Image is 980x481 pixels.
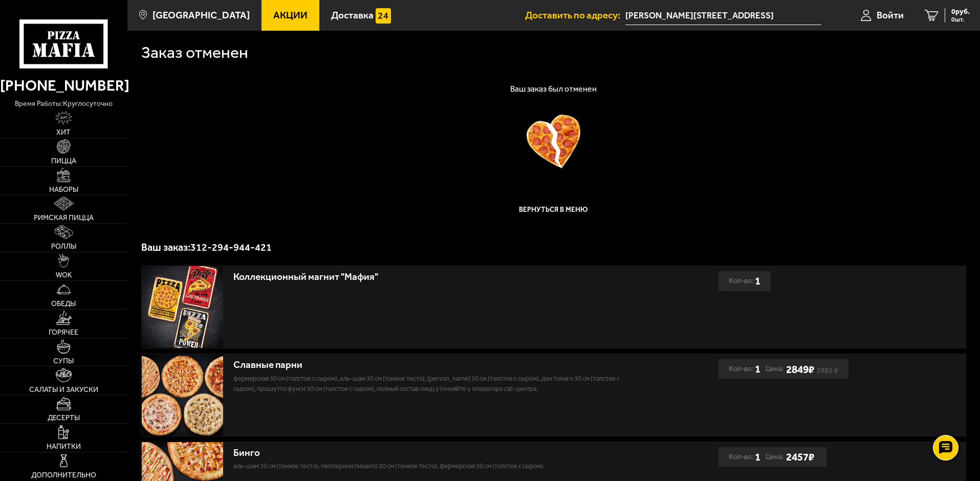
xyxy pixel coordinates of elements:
span: Супы [53,358,74,365]
p: Фермерская 30 см (толстое с сыром), Аль-Шам 30 см (тонкое тесто), [PERSON_NAME] 30 см (толстое с ... [233,374,620,394]
span: Наборы [49,186,78,193]
div: Кол-во: [729,271,760,291]
h1: Заказ отменен [141,45,248,61]
span: Салаты и закуски [29,386,98,393]
span: Роллы [51,243,76,250]
span: Римская пицца [34,214,94,222]
span: Десерты [48,414,80,422]
div: Славные парни [233,359,620,371]
span: Войти [877,10,904,20]
p: Аль-Шам 30 см (тонкое тесто), Пепперони Пиканто 30 см (тонкое тесто), Фермерская 30 см (толстое с... [233,461,620,471]
span: Обеды [51,300,76,308]
div: Бинго [233,447,620,459]
img: 15daf4d41897b9f0e9f617042186c801.svg [376,8,391,24]
b: 1 [755,359,760,379]
span: Хит [56,129,71,136]
span: Цена: [766,447,784,467]
span: Горячее [49,329,78,336]
div: Кол-во: [729,359,760,379]
span: 0 руб. [951,8,970,15]
span: 0 шт. [951,16,970,23]
span: Акции [273,10,308,20]
a: Вернуться в меню [141,195,966,226]
span: WOK [56,272,72,279]
input: Ваш адрес доставки [625,6,821,25]
h1: Ваш заказ был отменен [141,85,966,93]
span: Пицца [51,158,76,165]
span: Цена: [766,359,784,379]
span: Доставить по адресу: [525,10,625,20]
span: Напитки [47,443,81,450]
div: Кол-во: [729,447,760,467]
p: Ваш заказ: 312-294-944-421 [141,242,966,252]
b: 1 [755,447,760,467]
s: 3985 ₽ [816,368,838,373]
b: 2457 ₽ [786,450,814,463]
span: Доставка [331,10,374,20]
span: Дополнительно [31,472,96,479]
b: 2849 ₽ [786,363,814,376]
div: Коллекционный магнит "Мафия" [233,271,620,283]
b: 1 [755,271,760,291]
span: [GEOGRAPHIC_DATA] [153,10,250,20]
